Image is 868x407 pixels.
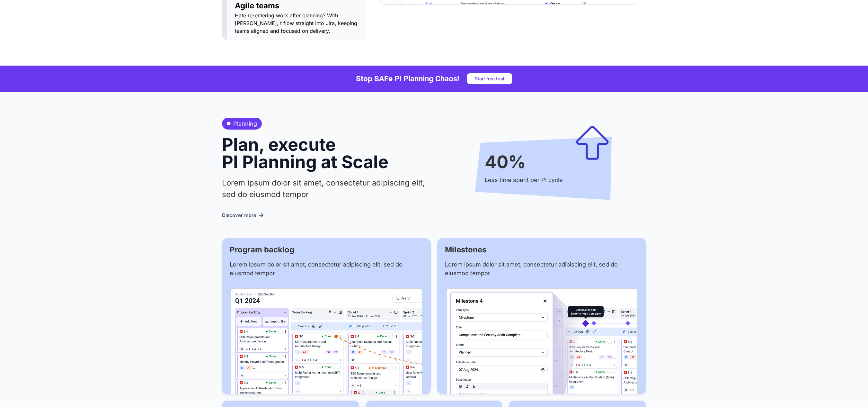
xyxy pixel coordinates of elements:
[467,73,512,84] a: Start free trial
[222,177,428,200] p: Lorem ipsum dolor sit amet, consectetur adipiscing elit, sed do eiusmod tempor
[222,213,264,218] a: Discover more
[232,119,257,128] span: Planning
[222,213,256,218] span: Discover more
[235,12,359,35] span: Hate re-entering work after planning? With [PERSON_NAME], t flow straight into Jira, keeping team...
[230,246,423,254] h2: Program backlog
[356,75,459,83] h4: Stop SAFe PI Planning Chaos!
[222,136,428,171] h2: Plan, execute PI Planning at Scale
[445,260,638,277] p: Lorem ipsum dolor sit amet, consectetur adipiscing elit, sed do eiusmod tempor
[445,246,638,254] h2: Milestones
[475,77,504,81] span: Start free trial
[836,376,868,407] iframe: Chat Widget
[485,177,605,183] p: Less time spent per PI cycle
[230,260,423,277] p: Lorem ipsum dolor sit amet, consectetur adipiscing elit, sed do eiusmod tempor
[485,153,605,171] h2: 40%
